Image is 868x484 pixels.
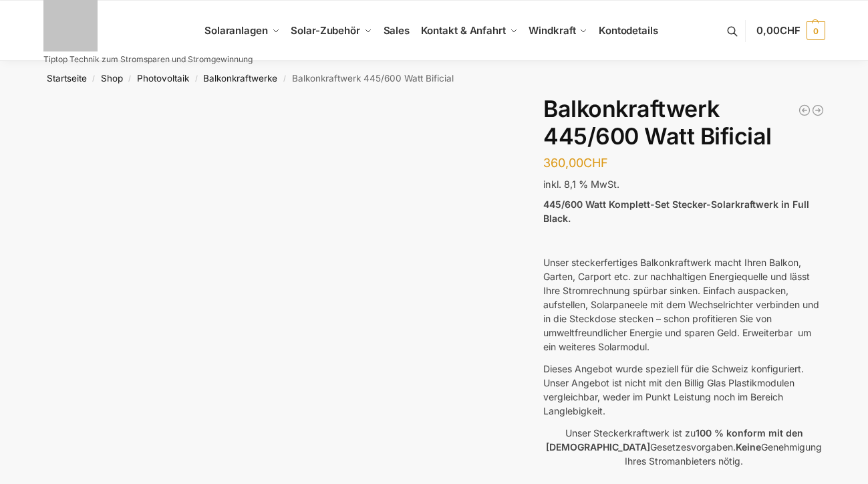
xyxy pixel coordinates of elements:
[523,1,593,61] a: Windkraft
[583,156,608,170] span: CHF
[599,24,658,37] span: Kontodetails
[378,1,415,61] a: Sales
[277,74,291,84] span: /
[285,1,378,61] a: Solar-Zubehör
[543,178,619,190] span: inkl. 8,1 % MwSt.
[415,1,523,61] a: Kontakt & Anfahrt
[798,104,811,117] a: Steckerkraftwerk 890 Watt mit verstellbaren Balkonhalterungen inkl. Lieferung
[756,24,800,37] span: 0,00
[736,441,761,453] strong: Keine
[529,24,575,37] span: Windkraft
[543,426,825,468] p: Unser Steckerkraftwerk ist zu Gesetzesvorgaben. Genehmigung Ihres Stromanbieters nötig.
[421,24,506,37] span: Kontakt & Anfahrt
[543,362,825,418] p: Dieses Angebot wurde speziell für die Schweiz konfiguriert. Unser Angebot ist nicht mit den Billi...
[756,11,825,51] a: 0,00CHF 0
[43,55,253,64] p: Tiptop Technik zum Stromsparen und Stromgewinnung
[189,74,203,84] span: /
[780,24,801,37] span: CHF
[203,73,277,84] a: Balkonkraftwerke
[807,21,825,40] span: 0
[593,1,664,61] a: Kontodetails
[811,104,825,117] a: Balkonkraftwerk 600/810 Watt Fullblack
[543,96,825,150] h1: Balkonkraftwerk 445/600 Watt Bificial
[543,156,608,170] bdi: 360,00
[87,74,101,84] span: /
[204,24,268,37] span: Solaranlagen
[123,74,137,84] span: /
[47,73,87,84] a: Startseite
[291,24,360,37] span: Solar-Zubehör
[543,199,809,224] strong: 445/600 Watt Komplett-Set Stecker-Solarkraftwerk in Full Black.
[19,61,849,96] nav: Breadcrumb
[543,255,825,354] p: Unser steckerfertiges Balkonkraftwerk macht Ihren Balkon, Garten, Carport etc. zur nachhaltigen E...
[137,73,189,84] a: Photovoltaik
[101,73,123,84] a: Shop
[384,24,410,37] span: Sales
